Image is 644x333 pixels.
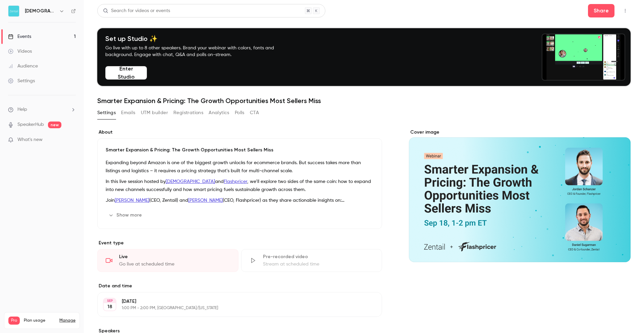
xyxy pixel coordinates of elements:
[97,129,382,136] label: About
[105,66,147,80] button: Enter Studio
[8,63,38,69] div: Audience
[68,137,76,143] iframe: Noticeable Trigger
[17,106,27,113] span: Help
[409,129,631,136] label: Cover image
[122,305,346,311] p: 1:00 PM - 2:00 PM, [GEOGRAPHIC_DATA]/[US_STATE]
[235,107,245,118] button: Polls
[97,97,631,105] h1: Smarter Expansion & Pricing: The Growth Opportunities Most Sellers Miss
[25,8,56,14] h6: [DEMOGRAPHIC_DATA]
[106,159,374,175] p: Expanding beyond Amazon is one of the biggest growth unlocks for ecommerce brands. But success ta...
[8,48,32,55] div: Videos
[97,283,382,289] label: Date and time
[141,107,168,118] button: UTM builder
[263,261,374,268] div: Stream at scheduled time
[59,318,75,323] a: Manage
[103,7,170,14] div: Search for videos or events
[104,298,116,303] div: SEP
[409,129,631,262] section: Cover image
[48,122,61,128] span: new
[166,179,215,184] a: [DEMOGRAPHIC_DATA]
[224,179,247,184] a: Flashpricer
[121,107,135,118] button: Emails
[588,4,614,17] button: Share
[8,78,35,84] div: Settings
[115,198,149,203] a: [PERSON_NAME]
[106,196,374,204] p: Join (CEO, Zentail) and (CEO, Flashpricer) as they share actionable insights on:
[119,261,230,268] div: Go live at scheduled time
[106,178,374,194] p: In this live session hosted by and , we’ll explore two sides of the same coin: how to expand into...
[250,107,259,118] button: CTA
[8,33,31,40] div: Events
[105,45,290,58] p: Go live with up to 8 other speakers. Brand your webinar with colors, fonts and background. Engage...
[209,107,229,118] button: Analytics
[97,240,382,246] p: Event type
[8,6,19,16] img: Zentail
[263,253,374,260] div: Pre-recorded video
[122,298,346,305] p: [DATE]
[17,136,43,143] span: What's new
[8,317,20,325] span: Pro
[97,107,116,118] button: Settings
[119,253,230,260] div: Live
[97,249,238,272] div: LiveGo live at scheduled time
[188,198,223,203] a: [PERSON_NAME]
[241,249,382,272] div: Pre-recorded videoStream at scheduled time
[17,121,44,128] a: SpeakerHub
[107,303,112,310] p: 18
[24,318,55,323] span: Plan usage
[106,147,374,153] p: Smarter Expansion & Pricing: The Growth Opportunities Most Sellers Miss
[173,107,203,118] button: Registrations
[8,106,76,113] li: help-dropdown-opener
[106,210,146,221] button: Show more
[105,35,290,43] h4: Set up Studio ✨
